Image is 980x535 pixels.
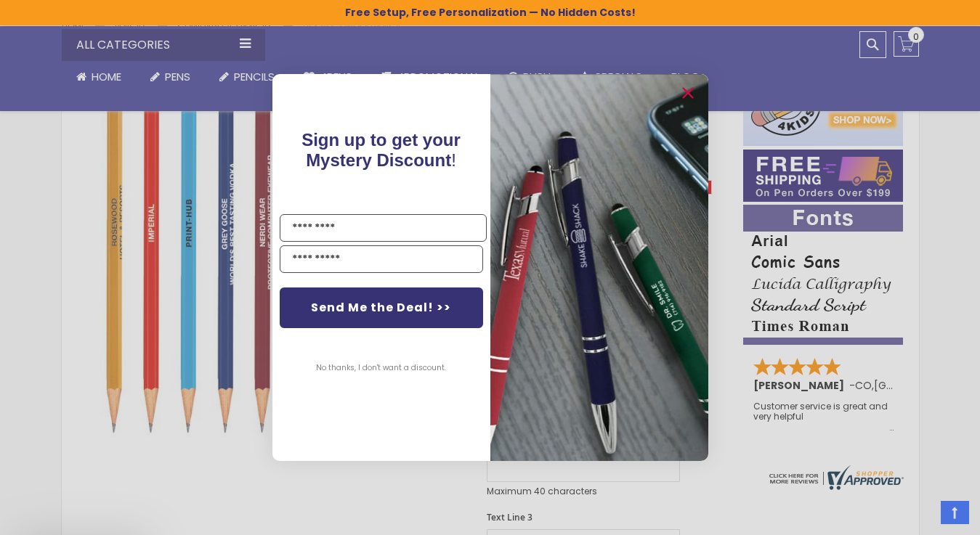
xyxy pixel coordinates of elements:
[301,130,461,170] span: Sign up to get your Mystery Discount
[309,350,453,386] button: No thanks, I don't want a discount.
[301,130,461,170] span: !
[490,74,708,461] img: pop-up-image
[676,81,700,105] button: Close dialog
[280,287,483,328] button: Send Me the Deal! >>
